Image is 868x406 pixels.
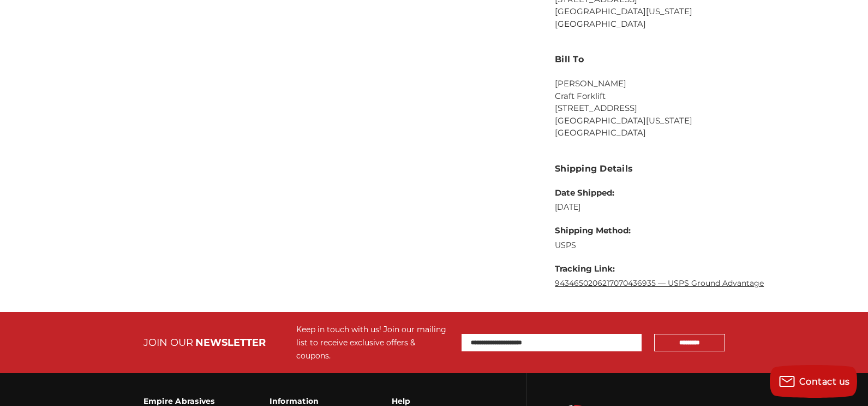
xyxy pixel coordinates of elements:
[296,323,451,362] div: Keep in touch with us! Join our mailing list to receive exclusive offers & coupons.
[555,263,764,275] dt: Tracking Link:
[555,5,774,18] li: [GEOGRAPHIC_DATA][US_STATE]
[555,90,774,103] li: Craft Forklift
[555,78,774,90] li: [PERSON_NAME]
[555,53,774,66] h3: Bill To
[555,115,774,127] li: [GEOGRAPHIC_DATA][US_STATE]
[799,376,850,387] span: Contact us
[555,18,774,31] li: [GEOGRAPHIC_DATA]
[143,337,193,349] span: JOIN OUR
[555,225,764,237] dt: Shipping Method:
[195,337,266,349] span: NEWSLETTER
[555,187,764,199] dt: Date Shipped:
[555,162,774,175] h3: Shipping Details
[770,365,857,398] button: Contact us
[555,202,764,213] dd: [DATE]
[555,127,774,139] li: [GEOGRAPHIC_DATA]
[555,278,764,288] a: 9434650206217070436935 — USPS Ground Advantage
[555,240,764,251] dd: USPS
[555,102,774,115] li: [STREET_ADDRESS]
